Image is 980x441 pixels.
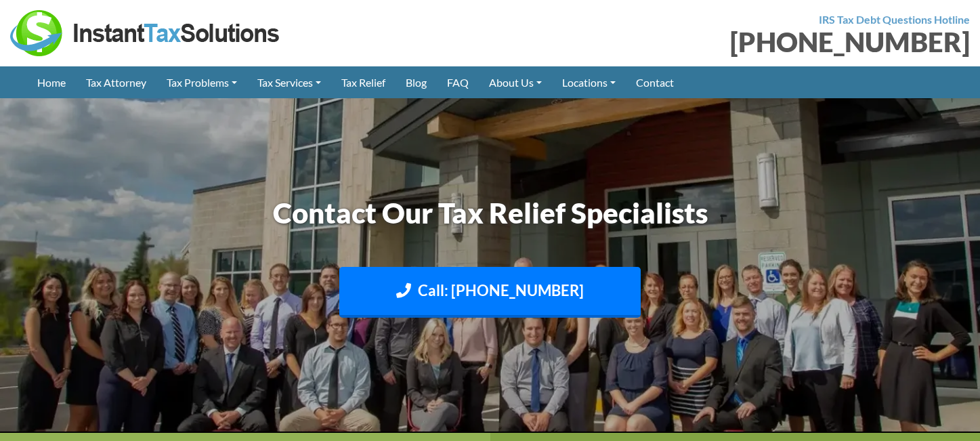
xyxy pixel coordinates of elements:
a: Tax Problems [156,66,247,98]
strong: IRS Tax Debt Questions Hotline [819,13,970,26]
a: Tax Relief [331,66,396,98]
a: About Us [479,66,552,98]
div: [PHONE_NUMBER] [500,28,971,56]
a: Blog [396,66,437,98]
img: Instant Tax Solutions Logo [10,10,281,56]
a: Instant Tax Solutions Logo [10,25,281,38]
a: Tax Attorney [76,66,156,98]
h1: Contact Our Tax Relief Specialists [114,193,866,233]
a: Home [27,66,76,98]
a: FAQ [437,66,479,98]
a: Locations [552,66,626,98]
a: Tax Services [247,66,331,98]
a: Call: [PHONE_NUMBER] [339,267,641,318]
a: Contact [626,66,684,98]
